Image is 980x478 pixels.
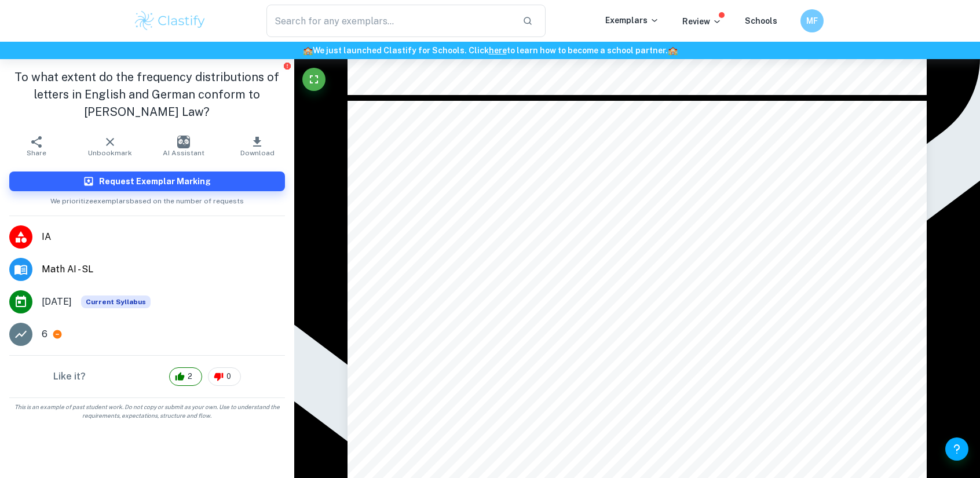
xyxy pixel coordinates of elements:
[81,295,151,308] span: Current Syllabus
[945,437,968,461] button: Help and Feedback
[668,46,678,55] span: 🏫
[208,367,241,386] div: 0
[266,5,513,37] input: Search for any exemplars...
[163,149,204,157] span: AI Assistant
[133,9,207,32] img: Clastify logo
[302,68,326,91] button: Fullscreen
[88,149,132,157] span: Unbookmark
[489,46,507,55] a: here
[682,15,722,28] p: Review
[9,172,285,191] button: Request Exemplar Marking
[181,371,199,382] span: 2
[806,14,819,27] h6: MF
[419,172,862,184] span: Appendix 2: English Version of [PERSON_NAME]/Chicken Little (The German Project,
[42,327,47,341] p: 6
[303,46,313,55] span: 🏫
[745,16,777,25] a: Schools
[221,130,294,162] button: Download
[74,130,147,162] button: Unbookmark
[42,262,285,276] span: Math AI - SL
[177,136,190,148] img: AI Assistant
[42,295,72,309] span: [DATE]
[53,370,86,384] h6: Like it?
[27,149,46,157] span: Share
[50,191,244,206] span: We prioritize exemplars based on the number of requests
[81,295,151,308] div: This exemplar is based on the current syllabus. Feel free to refer to it for inspiration/ideas wh...
[2,44,978,57] h6: We just launched Clastify for Schools. Click to learn how to become a school partner.
[605,14,659,27] p: Exemplars
[5,403,290,420] span: This is an example of past student work. Do not copy or submit as your own. Use to understand the...
[800,9,824,32] button: MF
[169,367,202,386] div: 2
[9,68,285,121] h1: To what extent do the frequency distributions of letters in English and German conform to [PERSON...
[99,175,211,188] h6: Request Exemplar Marking
[220,371,237,382] span: 0
[42,230,285,244] span: IA
[147,130,221,162] button: AI Assistant
[240,149,275,157] span: Download
[283,61,292,70] button: Report issue
[508,199,765,210] span: 2021), Without Special Characters and Punctuation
